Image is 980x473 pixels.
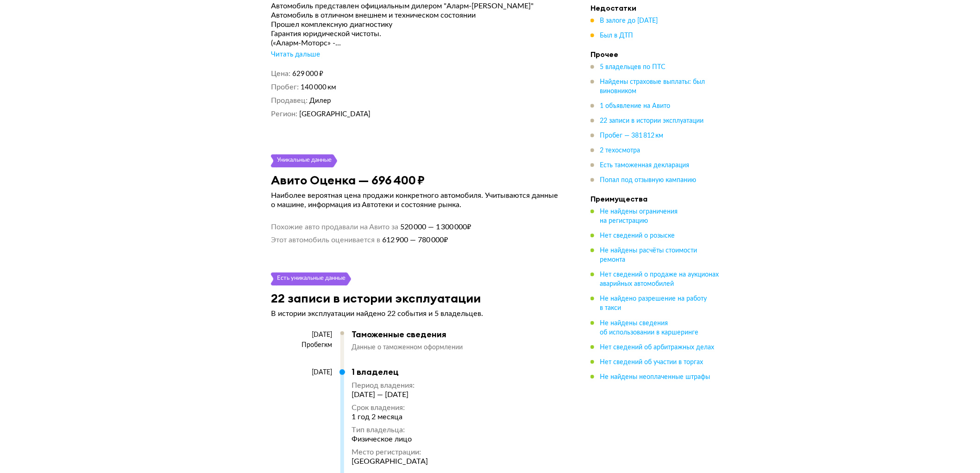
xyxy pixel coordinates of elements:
[271,291,481,305] h3: 22 записи в истории эксплуатации
[600,344,714,351] span: Нет сведений об арбитражных делах
[271,309,563,318] p: В истории эксплуатации найдено 22 события и 5 владельцев.
[276,154,332,167] div: Уникальные данные
[300,111,371,118] span: [GEOGRAPHIC_DATA]
[293,70,324,77] span: 629 000 ₽
[271,1,563,11] div: Автомобиль представлен официальным дилером "Аларм-[PERSON_NAME]"
[271,82,299,92] dt: Пробег
[310,97,332,104] span: Дилер
[352,457,428,466] div: [GEOGRAPHIC_DATA]
[600,374,710,380] span: Не найдены неоплаченные штрафы
[600,133,663,139] span: Пробег — 381 812 км
[271,222,398,232] span: Похожие авто продавали на Авито за
[591,4,720,13] h4: Недостатки
[271,20,563,29] div: Прошел комплексную диагностику
[380,235,448,245] span: 612 900 — 780 000 ₽
[301,84,337,91] span: 140 000 км
[271,191,563,209] p: Наиболее вероятная цена продажи конкретного автомобиля. Учитываются данные о машине, информация и...
[271,29,563,38] div: Гарантия юридической чистоты.
[271,331,332,339] div: [DATE]
[600,272,719,288] span: Нет сведений о продаже на аукционах аварийных автомобилей
[271,50,320,59] div: Читать дальше
[352,390,428,399] div: [DATE] — [DATE]
[271,109,297,119] dt: Регион
[600,296,707,312] span: Не найдено разрешение на работу в такси
[600,163,689,169] span: Есть таможенная декларация
[271,38,563,48] div: («Аларм-Моторс» -...
[398,222,471,232] span: 520 000 — 1 300 000 ₽
[271,11,563,20] div: Автомобиль в отличном внешнем и техническом состоянии
[600,177,696,184] span: Попал под отзывную кампанию
[600,209,678,225] span: Не найдены ограничения на регистрацию
[352,403,428,412] div: Срок владения :
[600,233,675,240] span: Нет сведений о розыске
[600,64,666,71] span: 5 владельцев по ПТС
[271,96,308,106] dt: Продавец
[271,173,425,187] h3: Авито Оценка — 696 400 ₽
[600,79,705,95] span: Найдены страховые выплаты: был виновником
[600,248,697,264] span: Не найдены расчёты стоимости ремонта
[352,412,428,422] div: 1 год 2 месяца
[271,341,332,349] div: Пробег км
[600,148,640,154] span: 2 техосмотра
[600,103,670,110] span: 1 объявление на Авито
[271,235,380,245] span: Этот автомобиль оценивается в
[271,368,332,377] div: [DATE]
[600,359,703,366] span: Нет сведений об участии в торгах
[352,425,428,435] div: Тип владельца :
[276,272,346,285] div: Есть уникальные данные
[352,329,553,340] div: Таможенные сведения
[352,435,428,444] div: Физическое лицо
[352,448,428,457] div: Место регистрации :
[591,195,720,204] h4: Преимущества
[271,69,290,79] dt: Цена
[600,320,698,336] span: Не найдены сведения об использовании в каршеринге
[600,118,704,125] span: 22 записи в истории эксплуатации
[352,367,428,377] div: 1 владелец
[352,344,463,351] span: Данные о таможенном оформлении
[591,50,720,59] h4: Прочее
[352,381,428,390] div: Период владения :
[600,33,633,39] span: Был в ДТП
[600,18,658,25] span: В залоге до [DATE]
